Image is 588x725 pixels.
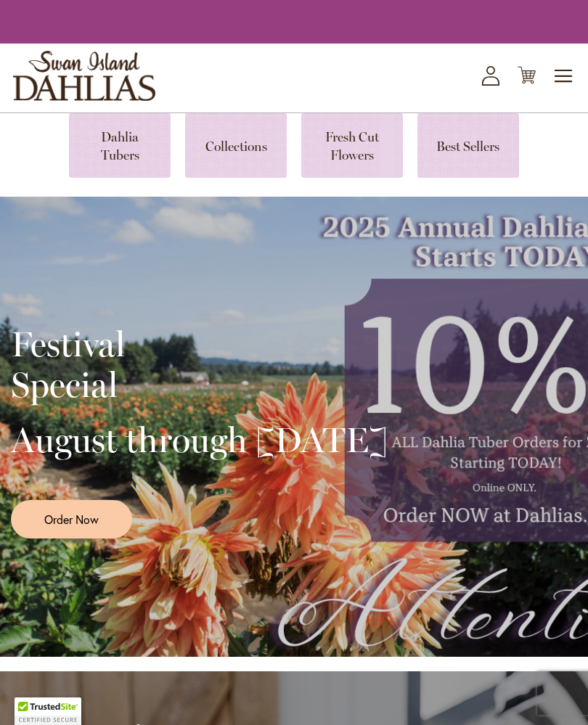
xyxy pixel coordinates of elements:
h2: August through [DATE] [11,419,388,460]
a: store logo [13,51,155,101]
a: Order Now [11,500,132,538]
span: Order Now [44,511,99,528]
h2: Festival Special [11,324,388,405]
